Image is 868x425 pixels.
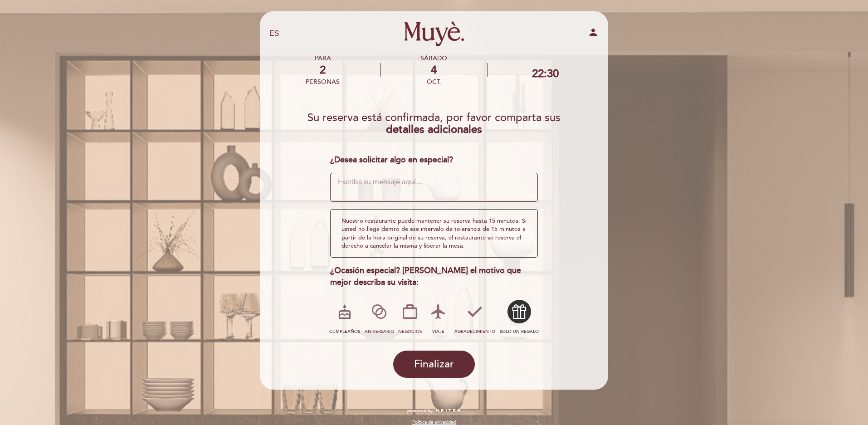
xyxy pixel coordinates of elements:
[398,329,422,334] span: NEGOCIOS
[330,154,538,166] div: ¿Desea solicitar algo en especial?
[386,123,482,136] b: detalles adicionales
[432,329,444,334] span: VIAJE
[588,27,599,41] button: person
[381,64,487,77] div: 4
[329,329,360,334] span: CUMPLEAÑOS
[454,329,495,334] span: AGRADECIMIENTO
[393,351,475,378] button: Finalizar
[407,408,433,414] span: powered by
[414,358,454,371] span: Finalizar
[306,64,340,77] div: 2
[407,408,461,414] a: powered by
[381,54,487,62] div: sábado
[330,209,538,258] div: Nuestro restaurante puede mantener su reserva hasta 15 minutos. Si usted no llega dentro de ese i...
[532,67,559,80] div: 22:30
[330,265,538,288] div: ¿Ocasión especial? [PERSON_NAME] el motivo que mejor describa su visita:
[307,111,561,124] span: Su reserva está confirmada, por favor comparta sus
[381,78,487,86] div: oct.
[435,409,461,413] img: MEITRE
[306,54,340,62] div: PARA
[500,329,539,334] span: SOLO UN REGALO
[377,21,491,46] a: Muyè
[588,27,599,38] i: person
[306,78,340,86] div: personas
[365,329,394,334] span: ANIVERSARIO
